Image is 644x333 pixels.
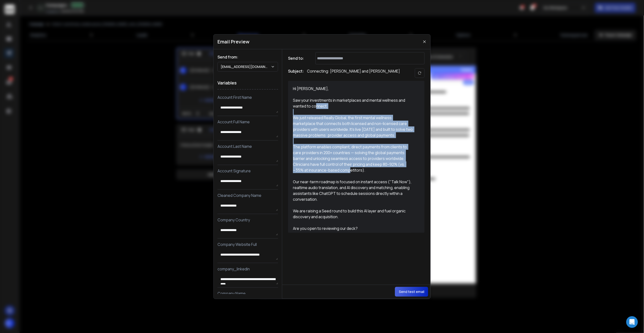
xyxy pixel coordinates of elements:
[217,143,278,149] p: Account Last Name
[217,241,278,247] p: Company Website Full
[307,68,400,78] p: Connecting: [PERSON_NAME] and [PERSON_NAME]
[221,64,271,69] p: [EMAIL_ADDRESS][DOMAIN_NAME]
[217,266,278,272] p: company_linkedin
[293,86,414,228] div: Hi [PERSON_NAME], Saw your investments in marketplaces and mental wellness and wanted to connect....
[288,68,304,78] h1: Subject:
[626,316,638,328] div: Open Intercom Messenger
[217,38,250,45] h1: Email Preview
[217,54,278,60] h1: Send from:
[217,192,278,198] p: Cleaned Company Name
[217,94,278,100] p: Account First Name
[217,119,278,125] p: Account Full Name
[217,76,278,90] h1: Variables
[288,55,307,61] h1: Send to:
[217,168,278,174] p: Account Signature
[217,217,278,223] p: Company Country
[395,287,428,297] button: Send test email
[217,291,278,296] p: Company Name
